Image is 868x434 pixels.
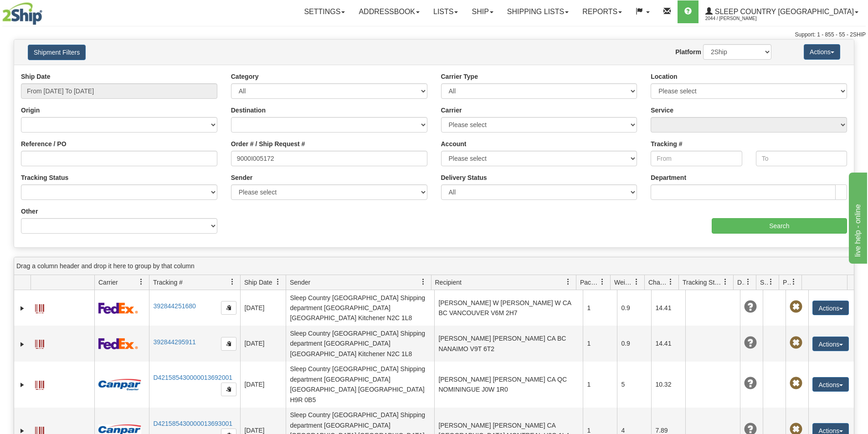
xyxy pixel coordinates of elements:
[153,374,232,381] a: D421585430000013692001
[847,170,867,263] iframe: chat widget
[441,106,462,115] label: Carrier
[614,278,633,287] span: Weight
[812,301,849,315] button: Actions
[651,139,682,148] label: Tracking #
[14,257,854,275] div: grid grouping header
[2,2,42,25] img: logo2044.jpg
[2,31,866,39] div: Support: 1 - 855 - 55 - 2SHIP
[134,274,149,290] a: Carrier filter column settings
[790,337,802,349] span: Pickup Not Assigned
[699,0,865,23] a: Sleep Country [GEOGRAPHIC_DATA] 2044 / [PERSON_NAME]
[286,362,434,408] td: Sleep Country [GEOGRAPHIC_DATA] Shipping department [GEOGRAPHIC_DATA] [GEOGRAPHIC_DATA] [GEOGRAPH...
[740,274,756,290] a: Delivery Status filter column settings
[500,0,575,23] a: Shipping lists
[465,0,500,23] a: Ship
[441,72,478,81] label: Carrier Type
[240,326,286,361] td: [DATE]
[651,362,685,408] td: 10.32
[651,290,685,326] td: 14.41
[98,302,138,314] img: 2 - FedEx Express®
[98,379,141,390] img: 14 - Canpar
[651,173,686,182] label: Department
[617,362,651,408] td: 5
[790,301,802,313] span: Pickup Not Assigned
[663,274,678,290] a: Charge filter column settings
[651,72,677,81] label: Location
[434,290,583,326] td: [PERSON_NAME] W [PERSON_NAME] W CA BC VANCOUVER V6M 2H7
[760,278,768,287] span: Shipment Issues
[790,377,802,390] span: Pickup Not Assigned
[705,14,774,23] span: 2044 / [PERSON_NAME]
[270,274,286,290] a: Ship Date filter column settings
[560,274,576,290] a: Recipient filter column settings
[221,301,236,315] button: Copy to clipboard
[225,274,240,290] a: Tracking # filter column settings
[583,290,617,326] td: 1
[18,340,27,349] a: Expand
[240,362,286,408] td: [DATE]
[21,139,67,148] label: Reference / PO
[756,151,847,166] input: To
[648,278,668,287] span: Charge
[153,302,195,310] a: 392844251680
[221,337,236,351] button: Copy to clipboard
[18,380,27,389] a: Expand
[21,173,68,182] label: Tracking Status
[441,173,487,182] label: Delivery Status
[21,207,38,216] label: Other
[153,420,232,427] a: D421585430000013693001
[240,290,286,326] td: [DATE]
[231,106,266,115] label: Destination
[804,44,840,60] button: Actions
[290,278,310,287] span: Sender
[744,301,757,313] span: Unknown
[7,5,84,16] div: live help - online
[286,290,434,326] td: Sleep Country [GEOGRAPHIC_DATA] Shipping department [GEOGRAPHIC_DATA] [GEOGRAPHIC_DATA] Kitchener...
[35,300,44,315] a: Label
[98,278,118,287] span: Carrier
[595,274,610,290] a: Packages filter column settings
[744,377,757,390] span: Unknown
[583,326,617,361] td: 1
[21,72,51,81] label: Ship Date
[441,139,467,148] label: Account
[18,304,27,313] a: Expand
[712,218,847,234] input: Search
[98,338,138,349] img: 2 - FedEx Express®
[718,274,733,290] a: Tracking Status filter column settings
[21,106,40,115] label: Origin
[737,278,745,287] span: Delivery Status
[28,45,86,60] button: Shipment Filters
[434,326,583,361] td: [PERSON_NAME] [PERSON_NAME] CA BC NANAIMO V9T 6T2
[352,0,426,23] a: Addressbook
[629,274,644,290] a: Weight filter column settings
[35,336,44,350] a: Label
[426,0,465,23] a: Lists
[651,106,673,115] label: Service
[231,173,252,182] label: Sender
[651,151,742,166] input: From
[583,362,617,408] td: 1
[675,47,701,56] label: Platform
[221,383,236,396] button: Copy to clipboard
[651,326,685,361] td: 14.41
[153,278,183,287] span: Tracking #
[786,274,801,290] a: Pickup Status filter column settings
[435,278,462,287] span: Recipient
[231,139,305,148] label: Order # / Ship Request #
[580,278,599,287] span: Packages
[744,337,757,349] span: Unknown
[783,278,791,287] span: Pickup Status
[575,0,629,23] a: Reports
[812,337,849,351] button: Actions
[231,72,259,81] label: Category
[416,274,431,290] a: Sender filter column settings
[683,278,722,287] span: Tracking Status
[434,362,583,408] td: [PERSON_NAME] [PERSON_NAME] CA QC NOMININGUE J0W 1R0
[244,278,272,287] span: Ship Date
[286,326,434,361] td: Sleep Country [GEOGRAPHIC_DATA] Shipping department [GEOGRAPHIC_DATA] [GEOGRAPHIC_DATA] Kitchener...
[153,338,195,346] a: 392844295911
[763,274,779,290] a: Shipment Issues filter column settings
[713,8,854,15] span: Sleep Country [GEOGRAPHIC_DATA]
[812,377,849,392] button: Actions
